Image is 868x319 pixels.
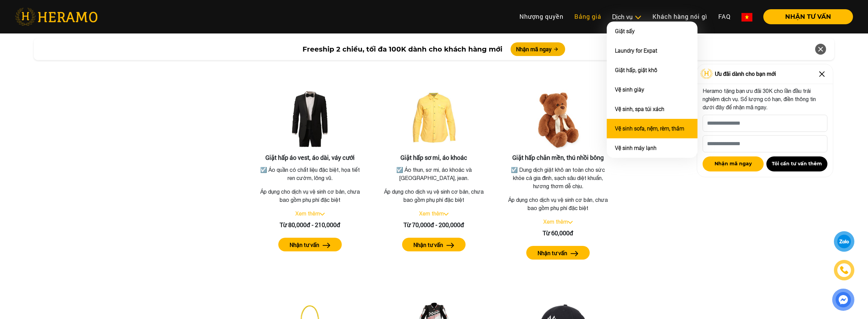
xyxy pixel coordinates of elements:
[320,213,325,216] img: arrow_down.svg
[444,213,448,216] img: arrow_down.svg
[568,221,573,224] img: arrow_down.svg
[278,238,342,251] button: Nhận tư vấn
[647,9,713,24] a: Khách hàng nói gì
[256,154,364,162] h3: Giặt hấp áo vest, áo dài, váy cưới
[615,67,657,73] a: Giặt hấp, giặt khô
[615,106,664,112] a: Vệ sinh, spa túi xách
[15,8,98,26] img: heramo-logo.png
[446,243,454,248] img: arrow
[615,47,657,54] a: Laundry for Expat
[413,241,443,249] label: Nhận tư vấn
[715,70,776,78] span: Ưu đãi dành cho bạn mới
[504,246,612,260] a: Nhận tư vấn arrow
[400,86,468,154] img: Giặt hấp sơ mi, áo khoác
[615,145,657,151] a: Vệ sinh máy lạnh
[758,14,853,20] a: NHẬN TƯ VẤN
[505,166,611,190] p: ☑️ Dung dịch giặt khô an toàn cho sức khỏe cả gia đình, sạch sâu diệt khuẩn, hương thơm dễ chịu.
[524,86,592,154] img: Giặt hấp chăn mền, thú nhồi bông
[276,86,344,154] img: Giặt hấp áo vest, áo dài, váy cưới
[816,69,827,80] img: Close
[323,243,330,248] img: arrow
[840,266,848,274] img: phone-icon
[504,196,612,212] p: Áp dụng cho dịch vụ vệ sinh cơ bản, chưa bao gồm phụ phí đặc biệt
[256,220,364,230] div: Từ 80,000đ - 210,000đ
[526,246,590,260] button: Nhận tư vấn
[256,188,364,204] p: Áp dụng cho dịch vụ vệ sinh cơ bản, chưa bao gồm phụ phí đặc biệt
[504,228,612,238] div: Từ 60,000đ
[402,238,466,251] button: Nhận tư vấn
[766,156,827,171] button: Tôi cần tư vấn thêm
[295,210,320,217] a: Xem thêm
[612,12,642,22] div: Dịch vụ
[380,154,488,162] h3: Giặt hấp sơ mi, áo khoác
[381,166,487,182] p: ☑️ Áo thun, sơ mi, áo khoác và [GEOGRAPHIC_DATA], jean.
[514,9,569,24] a: Nhượng quyền
[290,241,319,249] label: Nhận tư vấn
[703,156,764,171] button: Nhận mã ngay
[257,166,363,182] p: ☑️ Áo quần có chất liệu đặc biệt, họa tiết ren cườm, lông vũ.
[615,28,635,34] a: Giặt sấy
[256,238,364,251] a: Nhận tư vấn arrow
[634,14,642,21] img: subToggleIcon
[538,249,567,257] label: Nhận tư vấn
[511,42,565,56] button: Nhận mã ngay
[419,210,444,217] a: Xem thêm
[303,44,502,54] span: Freeship 2 chiều, tối đa 100K dành cho khách hàng mới
[615,86,644,93] a: Vệ sinh giày
[763,9,853,24] button: NHẬN TƯ VẤN
[703,87,827,111] p: Heramo tặng bạn ưu đãi 30K cho lần đầu trải nghiệm dịch vụ. Số lượng có hạn, điền thông tin dưới ...
[700,69,713,79] img: Logo
[741,13,752,22] img: vn-flag.png
[571,251,578,256] img: arrow
[380,238,488,251] a: Nhận tư vấn arrow
[713,9,736,24] a: FAQ
[380,188,488,204] p: Áp dụng cho dịch vụ vệ sinh cơ bản, chưa bao gồm phụ phí đặc biệt
[504,154,612,162] h3: Giặt hấp chăn mền, thú nhồi bông
[835,261,853,279] a: phone-icon
[615,125,684,132] a: Vệ sinh sofa, nệm, rèm, thảm
[569,9,607,24] a: Bảng giá
[380,220,488,230] div: Từ 70,000đ - 200,000đ
[543,219,568,225] a: Xem thêm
